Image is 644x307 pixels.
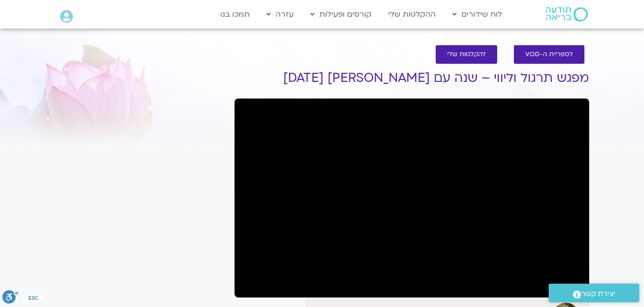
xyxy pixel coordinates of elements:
a: עזרה [262,5,298,23]
a: לוח שידורים [448,5,507,23]
iframe: שש השלמויות - מפגש ליווי עם רון אלון - 1.9.25 [235,99,589,297]
a: ההקלטות שלי [383,5,440,23]
span: לספריית ה-VOD [525,51,573,58]
a: תמכו בנו [215,5,255,23]
a: יצירת קשר [549,284,639,302]
a: להקלטות שלי [436,45,497,64]
span: יצירת קשר [581,287,615,300]
a: קורסים ופעילות [306,5,376,23]
h1: מפגש תרגול וליווי – שנה עם [PERSON_NAME] [DATE] [235,71,589,85]
span: להקלטות שלי [447,51,486,58]
img: תודעה בריאה [546,7,588,21]
a: לספריית ה-VOD [514,45,584,64]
